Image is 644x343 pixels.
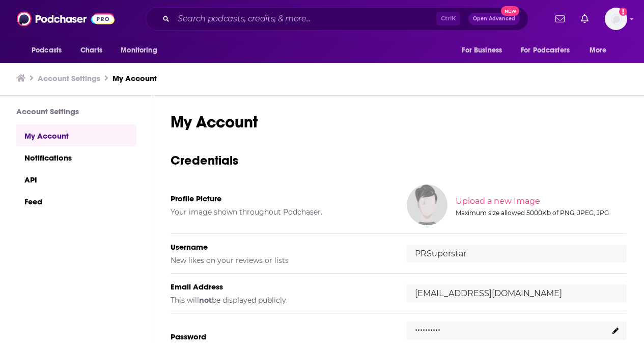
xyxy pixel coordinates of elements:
[455,41,515,60] button: open menu
[171,332,390,341] h5: Password
[171,207,390,217] h5: Your image shown throughout Podchaser.
[468,13,520,25] button: Open AdvancedNew
[582,41,620,60] button: open menu
[171,282,390,292] h5: Email Address
[436,12,460,25] span: Ctrl K
[171,256,390,265] h5: New likes on your reviews or lists
[605,8,627,30] img: User Profile
[171,194,390,203] h5: Profile Picture
[407,284,627,302] input: email
[32,43,62,58] span: Podcasts
[577,10,593,28] a: Show notifications dropdown
[501,6,519,16] span: New
[171,242,390,252] h5: Username
[174,11,436,27] input: Search podcasts, credits, & more...
[407,184,447,225] img: Your profile image
[407,245,627,262] input: username
[514,41,584,60] button: open menu
[619,8,627,16] svg: Add a profile image
[473,16,515,21] span: Open Advanced
[38,73,100,83] a: Account Settings
[113,73,157,83] a: My Account
[146,7,528,31] div: Search podcasts, credits, & more...
[17,9,115,29] img: Podchaser - Follow, Share and Rate Podcasts
[74,41,108,60] a: Charts
[199,296,212,305] b: not
[16,124,136,146] a: My Account
[462,43,502,58] span: For Business
[16,168,136,190] a: API
[590,43,607,58] span: More
[16,190,136,212] a: Feed
[605,8,627,30] span: Logged in as PRSuperstar
[16,146,136,168] a: Notifications
[551,10,569,28] a: Show notifications dropdown
[114,41,170,60] button: open menu
[171,296,390,305] h5: This will be displayed publicly.
[456,209,625,217] div: Maximum size allowed 5000Kb of PNG, JPEG, JPG
[121,43,157,58] span: Monitoring
[171,112,627,132] h1: My Account
[24,41,75,60] button: open menu
[521,43,570,58] span: For Podcasters
[171,152,627,168] h3: Credentials
[415,319,440,334] p: ..........
[605,8,627,30] button: Show profile menu
[80,43,102,58] span: Charts
[16,107,136,116] h3: Account Settings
